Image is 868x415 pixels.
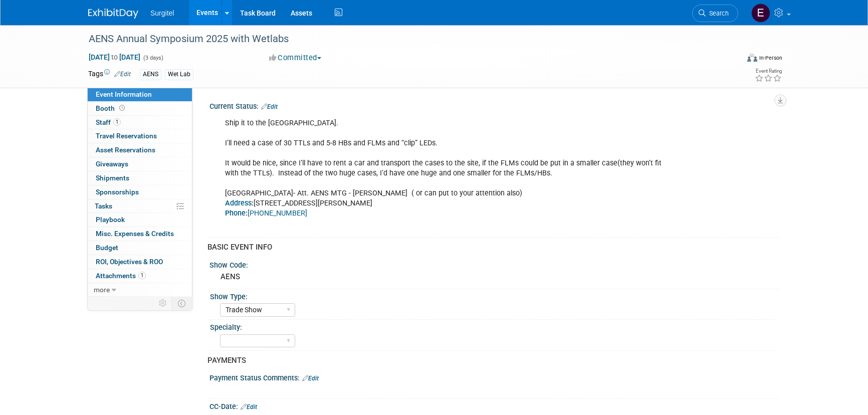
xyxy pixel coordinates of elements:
a: more [88,283,192,297]
span: Booth [96,104,127,112]
a: Giveaways [88,157,192,171]
div: AENS Annual Symposium 2025 with Wetlabs [85,30,723,48]
span: Booth not reserved yet [117,104,127,112]
a: Edit [114,71,131,78]
button: Committed [266,53,325,63]
div: CC-Date: [209,399,780,412]
span: Misc. Expenses & Credits [96,230,174,238]
a: Edit [261,103,278,110]
div: PAYMENTS [207,355,772,366]
div: Payment Status Comments: [209,370,780,383]
span: to [110,53,119,61]
span: Shipments [96,174,129,182]
b: : [225,209,248,218]
img: ExhibitDay [88,9,138,19]
span: Attachments [96,272,146,280]
div: AENS [140,69,161,80]
a: Shipments [88,171,192,185]
a: Sponsorships [88,185,192,199]
img: Format-Inperson.png [747,54,757,62]
div: Event Format [679,52,782,67]
span: Giveaways [96,160,128,168]
td: Tags [88,69,131,80]
a: Staff1 [88,116,192,129]
td: Toggle Event Tabs [172,297,192,310]
span: Tasks [95,202,112,210]
a: Asset Reservations [88,143,192,157]
div: Show Code: [209,258,780,270]
b: : [225,199,254,207]
a: Misc. Expenses & Credits [88,227,192,241]
a: Address [225,199,252,207]
a: Edit [241,403,257,410]
a: Edit [302,375,319,382]
a: Tasks [88,199,192,213]
span: Travel Reservations [96,132,157,140]
div: Event Rating [755,69,782,74]
span: Search [706,10,729,17]
div: In-Person [759,54,782,62]
span: [DATE] [DATE] [88,53,141,62]
td: Personalize Event Tab Strip [154,297,172,310]
span: Asset Reservations [96,146,155,154]
span: 1 [113,118,121,126]
span: Event Information [96,90,152,98]
span: Playbook [96,216,125,224]
a: Booth [88,102,192,115]
a: Event Information [88,88,192,101]
a: Attachments1 [88,269,192,283]
a: Budget [88,241,192,255]
a: Search [692,5,738,22]
div: Specialty: [210,320,775,332]
div: Wet Lab [165,69,193,80]
a: ROI, Objectives & ROO [88,255,192,269]
a: Phone [225,209,246,218]
div: Ship it to the [GEOGRAPHIC_DATA]. I’ll need a case of 30 TTLs and 5-8 HBs and FLMs and “clip” LED... [218,113,670,234]
span: more [94,286,110,294]
span: 1 [138,272,146,279]
a: Playbook [88,213,192,227]
div: AENS [217,269,772,285]
div: BASIC EVENT INFO [207,242,772,253]
img: Event Coordinator [751,4,770,23]
a: [PHONE_NUMBER] [248,209,307,218]
span: ROI, Objectives & ROO [96,258,163,266]
span: Staff [96,118,121,126]
span: Surgitel [150,9,174,17]
span: Budget [96,244,118,252]
span: (3 days) [142,55,163,61]
span: Sponsorships [96,188,139,196]
div: Show Type: [210,289,775,302]
div: Current Status: [209,99,780,112]
a: Travel Reservations [88,129,192,143]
